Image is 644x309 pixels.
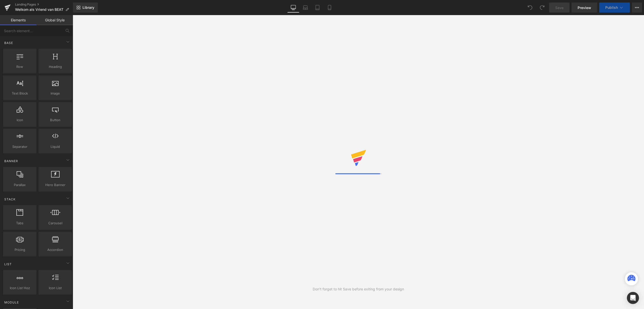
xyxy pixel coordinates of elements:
[40,64,70,69] span: Heading
[537,3,547,13] button: Redo
[4,197,16,202] span: Stack
[5,64,35,69] span: Row
[313,286,404,292] div: Don't forget to hit Save before exiting from your design
[311,3,324,13] a: Tablet
[73,3,98,13] a: New Library
[287,3,299,13] a: Desktop
[572,3,597,13] a: Preview
[15,8,63,12] span: Welkom als Vriend van BEAT
[525,3,535,13] button: Undo
[5,117,35,123] span: Icon
[40,117,70,123] span: Button
[5,182,35,188] span: Parallax
[4,159,19,163] span: Banner
[15,3,73,7] a: Landing Pages
[40,144,70,149] span: Liquid
[605,6,618,10] span: Publish
[40,182,70,188] span: Hero Banner
[599,3,630,13] button: Publish
[4,300,19,305] span: Module
[578,5,591,10] span: Preview
[5,285,35,291] span: Icon List Hoz
[4,40,14,45] span: Base
[627,292,639,304] div: Open Intercom Messenger
[5,91,35,96] span: Text Block
[40,247,70,252] span: Accordion
[4,262,12,267] span: List
[5,220,35,226] span: Tabs
[40,220,70,226] span: Carousel
[36,15,73,25] a: Global Style
[324,3,336,13] a: Mobile
[5,144,35,149] span: Separator
[555,5,563,10] span: Save
[299,3,311,13] a: Laptop
[83,5,94,10] span: Library
[5,247,35,252] span: Pricing
[632,3,642,13] button: More
[40,285,70,291] span: Icon List
[40,91,70,96] span: Image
